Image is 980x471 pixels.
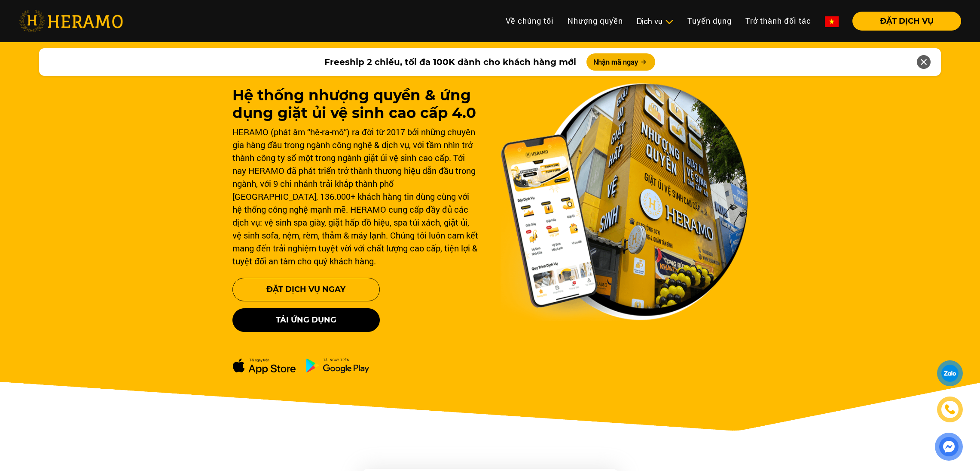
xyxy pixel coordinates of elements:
img: vn-flag.png [825,16,839,27]
a: ĐẶT DỊCH VỤ [846,17,961,25]
a: phone-icon [938,398,962,421]
button: Tải ứng dụng [232,308,380,332]
button: ĐẶT DỊCH VỤ [852,12,961,31]
a: Tuyển dụng [681,12,739,30]
img: ch-dowload [306,358,369,373]
img: subToggleIcon [665,18,674,26]
a: Nhượng quyền [561,12,630,30]
h1: Hệ thống nhượng quyền & ứng dụng giặt ủi vệ sinh cao cấp 4.0 [232,87,480,122]
img: apple-dowload [232,358,296,375]
img: banner [501,83,748,321]
a: Về chúng tôi [499,12,561,30]
button: Đặt Dịch Vụ Ngay [232,278,380,301]
div: Dịch vụ [637,15,674,27]
div: HERAMO (phát âm “hê-ra-mô”) ra đời từ 2017 bởi những chuyên gia hàng đầu trong ngành công nghệ & ... [232,125,480,267]
button: Nhận mã ngay [586,53,655,71]
img: phone-icon [945,405,955,414]
a: Trở thành đối tác [739,12,818,30]
span: Freeship 2 chiều, tối đa 100K dành cho khách hàng mới [324,56,576,68]
img: heramo-logo.png [19,10,123,32]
